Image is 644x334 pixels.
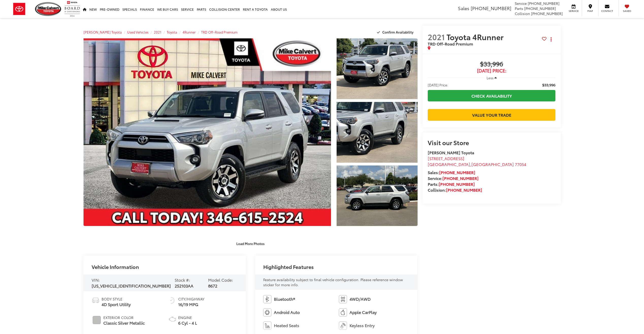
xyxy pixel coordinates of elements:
[92,277,100,283] span: VIN:
[471,161,514,167] span: [GEOGRAPHIC_DATA]
[547,35,555,44] button: Actions
[337,38,417,99] a: Expand Photo 1
[458,5,469,11] span: Sales
[336,101,418,163] img: 2021 Toyota 4Runner TRD Off-Road Premium
[428,68,556,73] span: [DATE] Price:
[428,187,482,193] strong: Collision:
[428,90,556,101] a: Check Availability
[471,5,511,11] span: [PHONE_NUMBER]
[542,82,555,87] span: $33,996
[428,169,475,175] strong: Sales:
[92,283,171,289] span: [US_VEHICLE_IDENTIFICATION_NUMBER]
[428,82,448,87] span: [DATE] Price:
[601,9,613,13] span: Contact
[428,31,445,42] span: 2021
[154,30,161,34] a: 2021
[350,296,371,302] span: 4WD/AWD
[515,161,526,167] span: 77054
[484,73,499,82] button: Less
[442,175,478,181] a: [PHONE_NUMBER]
[428,155,526,167] a: [STREET_ADDRESS] [GEOGRAPHIC_DATA],[GEOGRAPHIC_DATA] 77054
[531,11,563,16] span: [PHONE_NUMBER]
[84,30,122,34] a: [PERSON_NAME] Toyota
[175,283,193,289] span: 252103AA
[175,277,190,283] span: Stock #:
[382,30,414,34] span: Confirm Availability
[428,155,464,161] span: [STREET_ADDRESS]
[263,264,314,269] h2: Highlighted Features
[263,308,271,316] img: Android Auto
[337,165,417,226] a: Expand Photo 3
[103,315,145,320] span: Exterior Color
[93,316,101,324] span: #BEBFBC
[447,31,505,42] span: Toyota 4Runner
[274,309,300,315] span: Android Auto
[263,295,271,303] img: Bluetooth®
[102,296,131,301] span: Body Style
[263,322,271,330] img: Heated Seats
[167,30,177,34] a: Toyota
[446,187,482,193] a: [PHONE_NUMBER]
[528,1,559,6] span: [PHONE_NUMBER]
[515,1,527,6] span: Service
[339,295,347,303] img: 4WD/AWD
[515,6,523,11] span: Parts
[621,9,633,13] span: Saved
[183,30,196,34] a: 4Runner
[274,296,295,302] span: Bluetooth®
[428,60,556,68] span: $33,996
[233,239,268,248] button: Load More Photos
[178,320,197,326] span: 6 Cyl - 4 L
[428,109,556,120] a: Value Your Trade
[35,2,62,16] img: Mike Calvert Toyota
[84,38,331,226] a: Expand Photo 0
[524,6,556,11] span: [PHONE_NUMBER]
[374,28,418,37] button: Confirm Availability
[81,37,334,227] img: 2021 Toyota 4Runner TRD Off-Road Premium
[339,308,347,316] img: Apple CarPlay
[439,181,475,187] a: [PHONE_NUMBER]
[339,322,347,330] img: Keyless Entry
[178,315,197,320] span: Engine
[515,11,530,16] span: Collision
[350,309,377,315] span: Apple CarPlay
[551,37,552,41] span: dropdown dots
[201,30,238,34] a: TRD Off-Road Premium
[428,41,473,47] span: TRD Off-Road Premium
[127,30,148,34] a: Used Vehicles
[428,139,556,146] h2: Visit our Store
[428,181,475,187] strong: Parts:
[428,149,474,155] strong: [PERSON_NAME] Toyota
[428,175,478,181] strong: Service:
[439,169,475,175] a: [PHONE_NUMBER]
[263,277,403,287] span: Feature availability subject to final vehicle configuration. Please reference window sticker for ...
[178,301,204,307] span: 16/19 MPG
[208,277,233,283] span: Model Code:
[487,75,493,80] span: Less
[428,161,470,167] span: [GEOGRAPHIC_DATA]
[428,161,526,167] span: ,
[337,102,417,163] a: Expand Photo 2
[103,320,145,326] span: Classic Silver Metallic
[585,9,596,13] span: Map
[168,296,176,305] img: Fuel Economy
[92,264,139,269] h2: Vehicle Information
[208,283,217,289] span: 8672
[178,296,204,301] span: City/Highway
[336,38,418,100] img: 2021 Toyota 4Runner TRD Off-Road Premium
[568,9,579,13] span: Service
[102,301,131,307] span: 4D Sport Utility
[336,165,418,227] img: 2021 Toyota 4Runner TRD Off-Road Premium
